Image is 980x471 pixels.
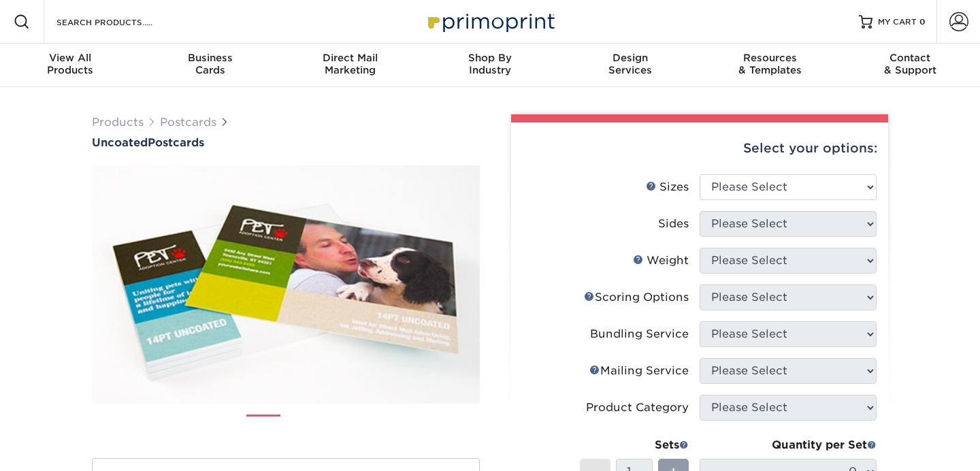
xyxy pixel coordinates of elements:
div: & Support [840,52,980,76]
div: & Templates [700,52,840,76]
div: Marketing [280,52,420,76]
span: Resources [700,52,840,64]
div: Cards [140,52,280,76]
div: Weight [633,253,689,269]
a: Products [92,116,144,129]
div: Services [560,52,700,76]
div: Sizes [646,179,689,195]
span: Direct Mail [280,52,420,64]
img: Primoprint [422,7,558,36]
div: Industry [420,52,560,76]
img: Postcards 01 [246,410,280,444]
div: Mailing Service [589,363,689,379]
div: Bundling Service [590,326,689,342]
span: Design [560,52,700,64]
img: Postcards 02 [292,409,326,443]
input: SEARCH PRODUCTS..... [55,14,188,30]
div: Scoring Options [584,289,689,306]
div: Quantity per Set [700,437,877,453]
div: Sets [580,437,689,453]
a: Direct MailMarketing [280,44,420,87]
span: Business [140,52,280,64]
a: Contact& Support [840,44,980,87]
div: Sides [658,216,689,232]
a: Resources& Templates [700,44,840,87]
span: Uncoated [92,136,148,149]
a: Postcards [160,116,216,129]
a: BusinessCards [140,44,280,87]
div: Select your options: [522,123,877,174]
a: UncoatedPostcards [92,136,480,149]
img: Uncoated 01 [92,150,480,419]
a: DesignServices [560,44,700,87]
div: Product Category [586,400,689,416]
h1: Postcards [92,136,480,149]
span: MY CART [878,16,917,28]
span: Contact [840,52,980,64]
a: Shop ByIndustry [420,44,560,87]
span: 0 [919,17,926,27]
span: Shop By [420,52,560,64]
